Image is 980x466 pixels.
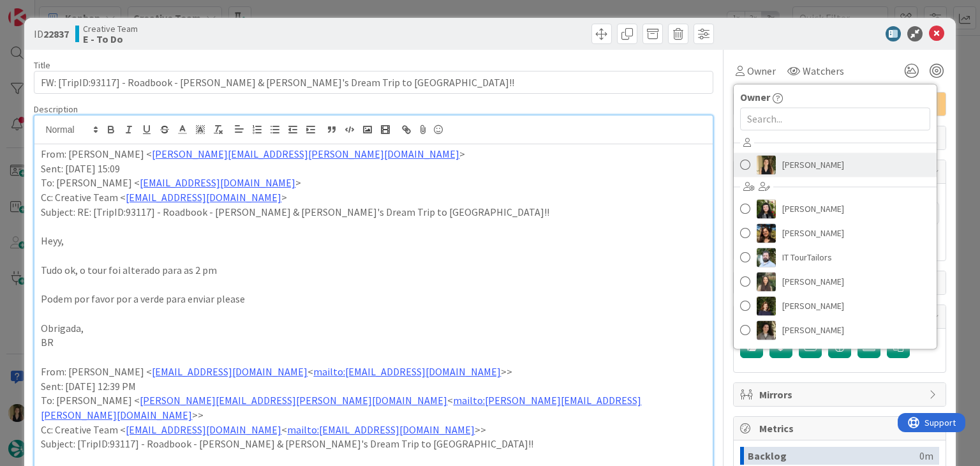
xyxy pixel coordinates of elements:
[41,205,706,220] p: Subject: RE: [TripID:93117] - Roadbook - [PERSON_NAME] & [PERSON_NAME]'s Dream Trip to [GEOGRAPHI...
[140,394,447,407] a: [PERSON_NAME][EMAIL_ADDRESS][PERSON_NAME][DOMAIN_NAME]
[34,59,50,71] label: Title
[757,223,776,243] img: DR
[740,89,770,105] span: Owner
[757,320,776,340] img: MS
[34,71,713,94] input: type card name here...
[41,394,641,421] a: mailto:[PERSON_NAME][EMAIL_ADDRESS][PERSON_NAME][DOMAIN_NAME]
[41,263,706,278] p: Tudo ok, o tour foi alterado para as 2 pm
[34,26,69,41] span: ID
[287,423,475,436] a: mailto:[EMAIL_ADDRESS][DOMAIN_NAME]
[41,162,706,176] p: Sent: [DATE] 15:09
[152,365,308,378] a: [EMAIL_ADDRESS][DOMAIN_NAME]
[41,437,706,451] p: Subject: [TripID:93117] - Roadbook - [PERSON_NAME] & [PERSON_NAME]'s Dream Trip to [GEOGRAPHIC_DA...
[757,155,776,174] img: SP
[34,103,78,115] span: Description
[41,321,706,336] p: Obrigada,
[734,245,937,269] a: ITIT TourTailors
[126,191,281,204] a: [EMAIL_ADDRESS][DOMAIN_NAME]
[734,197,937,221] a: BC[PERSON_NAME]
[757,272,776,291] img: IG
[41,190,706,205] p: Cc: Creative Team < >
[734,221,937,245] a: DR[PERSON_NAME]
[43,27,69,40] b: 22837
[41,423,706,437] p: Cc: Creative Team < < >>
[41,393,706,422] p: To: [PERSON_NAME] < < >>
[313,365,501,378] a: mailto:[EMAIL_ADDRESS][DOMAIN_NAME]
[41,234,706,248] p: Heyy,
[740,107,930,130] input: Search...
[734,318,937,342] a: MS[PERSON_NAME]
[782,248,832,267] span: IT TourTailors
[782,199,844,218] span: [PERSON_NAME]
[757,199,776,218] img: BC
[782,223,844,243] span: [PERSON_NAME]
[748,447,919,465] div: Backlog
[83,34,138,44] b: E - To Do
[782,320,844,340] span: [PERSON_NAME]
[757,248,776,267] img: IT
[140,176,295,189] a: [EMAIL_ADDRESS][DOMAIN_NAME]
[126,423,281,436] a: [EMAIL_ADDRESS][DOMAIN_NAME]
[41,292,706,306] p: Podem por favor por a verde para enviar please
[83,24,138,34] span: Creative Team
[41,365,706,379] p: From: [PERSON_NAME] < < >>
[747,63,776,79] span: Owner
[41,379,706,394] p: Sent: [DATE] 12:39 PM
[782,296,844,315] span: [PERSON_NAME]
[41,176,706,190] p: To: [PERSON_NAME] < >
[759,421,923,436] span: Metrics
[734,294,937,318] a: MC[PERSON_NAME]
[782,272,844,291] span: [PERSON_NAME]
[27,2,58,17] span: Support
[41,147,706,162] p: From: [PERSON_NAME] < >
[919,447,933,465] div: 0m
[782,155,844,174] span: [PERSON_NAME]
[41,335,706,350] p: BR
[152,147,459,160] a: [PERSON_NAME][EMAIL_ADDRESS][PERSON_NAME][DOMAIN_NAME]
[757,296,776,315] img: MC
[759,387,923,402] span: Mirrors
[734,269,937,294] a: IG[PERSON_NAME]
[734,153,937,177] a: SP[PERSON_NAME]
[803,63,844,79] span: Watchers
